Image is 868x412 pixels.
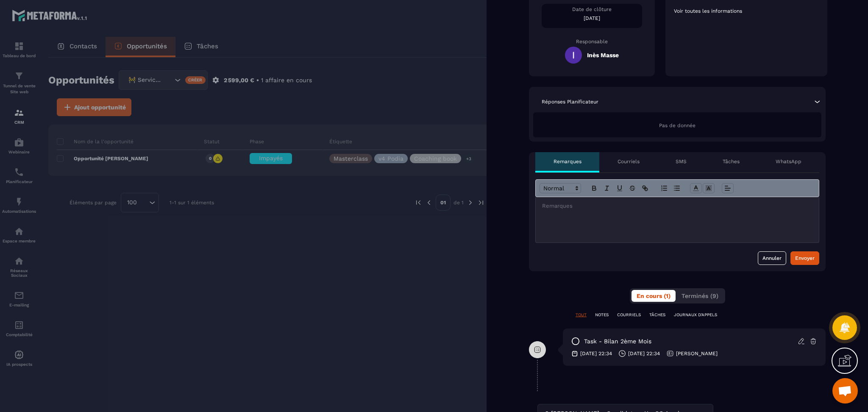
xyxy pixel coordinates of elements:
span: En cours (1) [637,292,670,299]
p: [DATE] 22:34 [628,350,660,357]
p: Voir toutes les informations [674,8,819,14]
p: [DATE] [542,15,642,22]
p: SMS [676,158,687,165]
p: Remarques [554,158,581,165]
p: [PERSON_NAME] [676,350,718,357]
div: Ouvrir le chat [832,378,858,404]
button: Annuler [758,251,786,265]
button: Envoyer [790,251,819,265]
span: Pas de donnée [659,122,696,128]
p: Responsable [542,39,642,45]
p: task - Bilan 2ème mois [584,337,651,345]
p: TÂCHES [649,312,665,318]
p: Date de clôture [542,6,642,13]
button: En cours (1) [632,290,676,302]
p: NOTES [595,312,609,318]
p: COURRIELS [617,312,641,318]
h5: Inès Masse [587,52,619,58]
p: [DATE] 22:34 [580,350,612,357]
p: Tâches [723,158,740,165]
p: Courriels [618,158,640,165]
button: Terminés (9) [676,290,723,302]
p: TOUT [576,312,587,318]
span: Terminés (9) [682,292,718,299]
div: Envoyer [795,254,815,262]
p: Réponses Planificateur [542,98,598,105]
p: JOURNAUX D'APPELS [674,312,717,318]
p: WhatsApp [776,158,801,165]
